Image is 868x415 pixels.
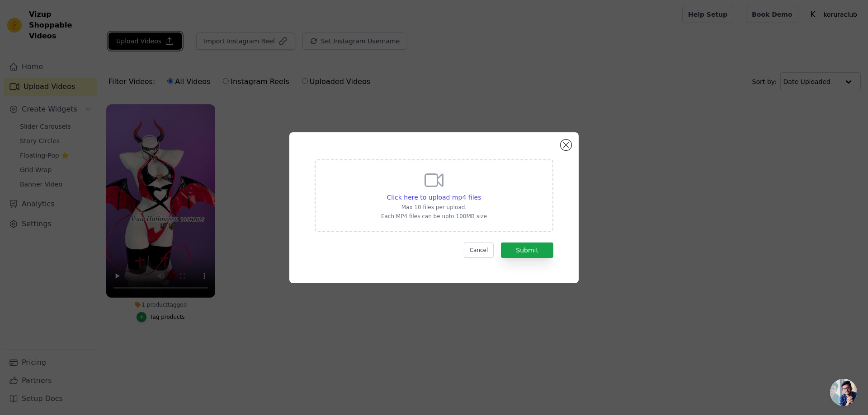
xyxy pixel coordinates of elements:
span: Click here to upload mp4 files [387,194,481,201]
p: Max 10 files per upload. [381,204,487,211]
button: Close modal [561,140,571,150]
button: Cancel [464,242,494,258]
a: 开放式聊天 [830,379,857,406]
p: Each MP4 files can be upto 100MB size [381,213,487,220]
button: Submit [501,242,553,258]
